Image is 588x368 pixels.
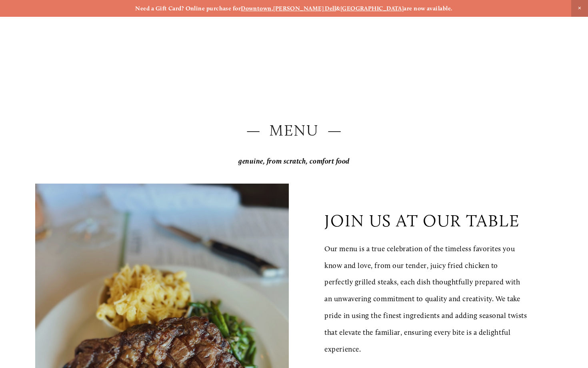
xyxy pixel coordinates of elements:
a: [PERSON_NAME] Dell [273,5,336,12]
a: Downtown [241,5,272,12]
p: join us at our table [324,210,520,231]
h2: — Menu — [35,120,553,142]
em: genuine, from scratch, comfort food [238,157,350,166]
strong: Need a Gift Card? Online purchase for [135,5,241,12]
strong: & [336,5,340,12]
a: [GEOGRAPHIC_DATA] [340,5,404,12]
strong: , [272,5,273,12]
strong: are now available. [404,5,452,12]
p: Our menu is a true celebration of the timeless favorites you know and love, from our tender, juic... [324,241,527,358]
